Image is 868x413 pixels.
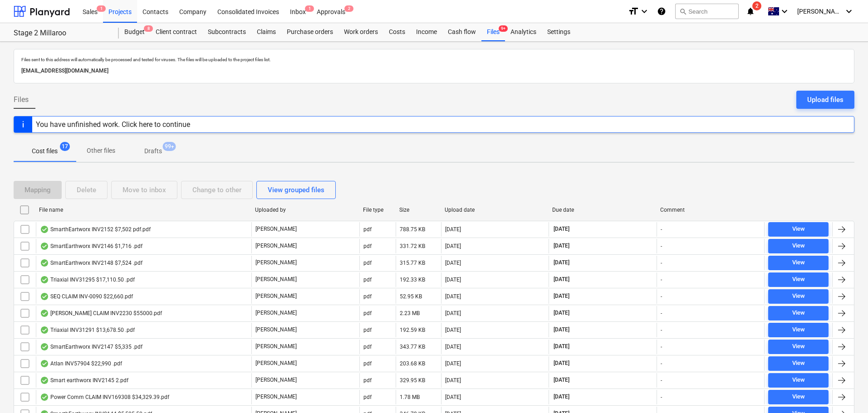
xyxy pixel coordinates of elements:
[40,243,142,250] div: SmartEarthworx INV2146 $1,716 .pdf
[255,259,297,267] p: [PERSON_NAME]
[40,259,49,267] div: OCR finished
[363,327,372,333] div: pdf
[40,276,135,283] div: Triaxial INV31295 $17,110.50 .pdf
[40,276,49,283] div: OCR finished
[14,94,29,105] span: Files
[445,327,461,333] div: [DATE]
[553,276,570,283] span: [DATE]
[202,23,251,41] a: Subcontracts
[445,394,461,400] div: [DATE]
[661,243,662,249] div: -
[338,23,383,41] div: Work orders
[792,358,805,369] div: View
[40,310,162,317] div: [PERSON_NAME] CLAIM INV2230 $55000.pdf
[40,259,142,267] div: SmartEarthworx INV2148 $7,524 .pdf
[445,277,461,283] div: [DATE]
[411,23,442,41] div: Income
[40,310,49,317] div: OCR finished
[40,394,49,401] div: OCR finished
[40,326,135,334] div: Triaxial INV31291 $13,678.50 .pdf
[400,360,425,367] div: 203.68 KB
[792,392,805,402] div: View
[40,226,151,233] div: SmarthEartworx INV2152 $7,502 pdf.pdf
[383,23,411,41] div: Costs
[768,239,829,253] button: View
[363,377,372,384] div: pdf
[768,323,829,337] button: View
[792,308,805,318] div: View
[553,309,570,317] span: [DATE]
[40,293,133,300] div: SEQ CLAIM INV-0090 $22,660.pdf
[807,94,843,106] div: Upload files
[661,360,662,367] div: -
[40,360,122,367] div: Atlan INV57904 $22,990 .pdf
[255,292,297,300] p: [PERSON_NAME]
[445,360,461,367] div: [DATE]
[768,340,829,354] button: View
[505,23,542,41] a: Analytics
[255,343,297,350] p: [PERSON_NAME]
[792,341,805,352] div: View
[792,325,805,335] div: View
[792,291,805,301] div: View
[40,243,49,250] div: OCR finished
[32,146,58,156] p: Cost files
[400,260,425,266] div: 315.77 KB
[163,142,176,151] span: 99+
[40,226,49,233] div: OCR finished
[675,4,739,19] button: Search
[14,29,108,38] div: Stage 2 Millaroo
[661,344,662,350] div: -
[21,66,847,76] p: [EMAIL_ADDRESS][DOMAIN_NAME]
[445,293,461,300] div: [DATE]
[553,225,570,233] span: [DATE]
[445,310,461,316] div: [DATE]
[400,377,425,384] div: 329.95 KB
[40,377,49,384] div: OCR finished
[792,258,805,268] div: View
[553,360,570,367] span: [DATE]
[40,343,142,350] div: SmartEarthworx INV2147 $5,335 .pdf
[553,343,570,350] span: [DATE]
[792,274,805,285] div: View
[40,293,49,300] div: OCR finished
[768,222,829,237] button: View
[363,207,392,213] div: File type
[255,360,297,367] p: [PERSON_NAME]
[281,23,338,41] div: Purchase orders
[445,377,461,384] div: [DATE]
[255,326,297,334] p: [PERSON_NAME]
[344,5,353,12] span: 2
[661,377,662,384] div: -
[661,327,662,333] div: -
[255,276,297,283] p: [PERSON_NAME]
[445,226,461,233] div: [DATE]
[150,23,202,41] a: Client contract
[363,293,372,300] div: pdf
[661,260,662,266] div: -
[255,207,356,213] div: Uploaded by
[268,184,324,196] div: View grouped files
[21,57,847,63] p: Files sent to this address will automatically be processed and tested for viruses. The files will...
[400,344,425,350] div: 343.77 KB
[553,292,570,300] span: [DATE]
[768,306,829,321] button: View
[746,6,755,17] i: notifications
[363,260,372,266] div: pdf
[400,394,420,400] div: 1.78 MB
[119,23,150,41] div: Budget
[553,326,570,334] span: [DATE]
[251,23,281,41] a: Claims
[39,207,248,213] div: File name
[768,289,829,304] button: View
[399,207,437,213] div: Size
[60,142,70,151] span: 17
[542,23,576,41] a: Settings
[445,243,461,249] div: [DATE]
[400,327,425,333] div: 192.59 KB
[36,120,190,129] div: You have unfinished work. Click here to continue
[553,393,570,401] span: [DATE]
[363,360,372,367] div: pdf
